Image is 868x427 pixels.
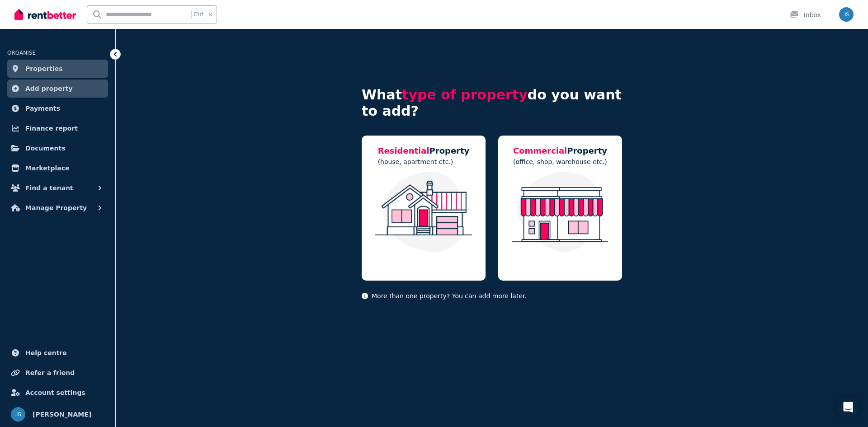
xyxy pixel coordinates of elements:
[7,179,108,197] button: Find a tenant
[378,146,429,155] span: Residential
[839,7,854,22] img: Jethro Stokes
[7,384,108,402] a: Account settings
[7,364,108,382] a: Refer a friend
[513,145,607,157] h5: Property
[7,119,108,137] a: Finance report
[14,8,76,21] img: RentBetter
[33,409,91,420] span: [PERSON_NAME]
[25,143,66,154] span: Documents
[25,183,73,193] span: Find a tenant
[7,80,108,98] a: Add property
[7,139,108,157] a: Documents
[25,83,73,94] span: Add property
[513,157,607,166] p: (office, shop, warehouse etc.)
[789,10,821,19] div: Inbox
[25,103,60,114] span: Payments
[209,11,212,18] span: k
[513,146,567,155] span: Commercial
[7,199,108,217] button: Manage Property
[362,87,622,119] h4: What do you want to add?
[25,347,67,358] span: Help centre
[25,123,78,134] span: Finance report
[378,157,470,166] p: (house, apartment etc.)
[25,202,87,213] span: Manage Property
[402,87,528,103] span: type of property
[25,63,63,74] span: Properties
[11,407,25,422] img: Jethro Stokes
[362,291,622,300] p: More than one property? You can add more later.
[7,99,108,117] a: Payments
[7,50,36,56] span: ORGANISE
[191,9,205,20] span: Ctrl
[25,163,69,174] span: Marketplace
[7,60,108,78] a: Properties
[837,396,859,418] div: Open Intercom Messenger
[25,367,75,378] span: Refer a friend
[507,172,613,252] img: Commercial Property
[25,387,85,398] span: Account settings
[371,172,476,252] img: Residential Property
[378,145,470,157] h5: Property
[7,344,108,362] a: Help centre
[7,159,108,177] a: Marketplace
